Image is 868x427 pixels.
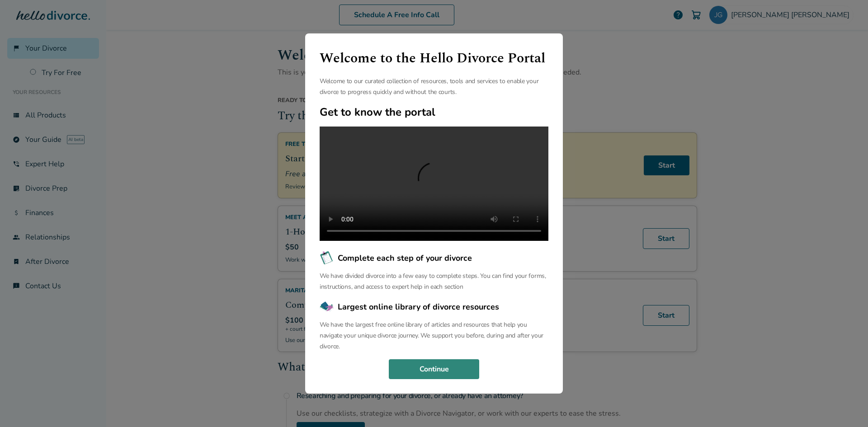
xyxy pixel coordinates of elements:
[338,252,472,264] span: Complete each step of your divorce
[320,76,548,98] p: Welcome to our curated collection of resources, tools and services to enable your divorce to prog...
[320,300,334,314] img: Largest online library of divorce resources
[338,301,499,313] span: Largest online library of divorce resources
[823,384,868,427] iframe: Chat Widget
[320,105,548,119] h2: Get to know the portal
[320,48,548,69] h1: Welcome to the Hello Divorce Portal
[320,319,548,352] p: We have the largest free online library of articles and resources that help you navigate your uni...
[389,359,479,379] button: Continue
[320,251,334,265] img: Complete each step of your divorce
[320,271,548,292] p: We have divided divorce into a few easy to complete steps. You can find your forms, instructions,...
